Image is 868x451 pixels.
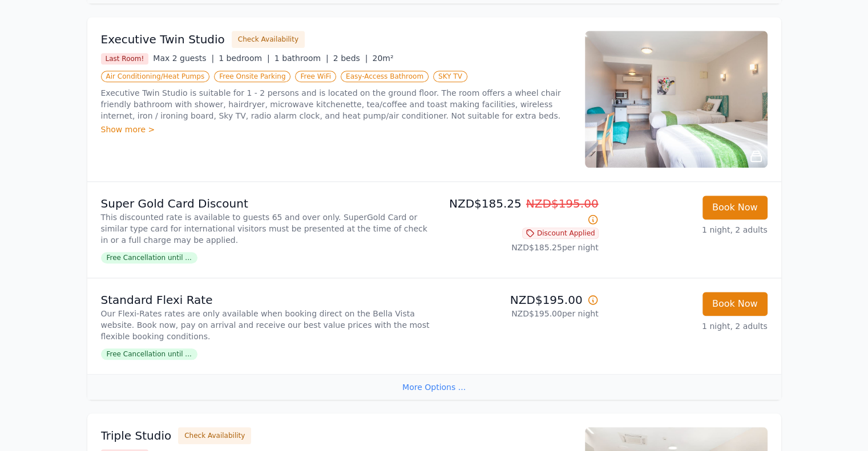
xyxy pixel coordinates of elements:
button: Check Availability [178,427,251,444]
span: NZD$195.00 [526,197,599,210]
p: 1 night, 2 adults [608,320,768,332]
span: SKY TV [433,71,467,82]
span: Free WiFi [295,71,336,82]
div: More Options ... [87,374,781,400]
p: NZD$185.25 per night [439,242,599,253]
div: Show more > [101,124,571,135]
p: Super Gold Card Discount [101,196,430,212]
p: NZD$195.00 per night [439,308,599,319]
p: Executive Twin Studio is suitable for 1 - 2 persons and is located on the ground floor. The room ... [101,87,571,121]
p: Standard Flexi Rate [101,292,430,308]
p: This discounted rate is available to guests 65 and over only. SuperGold Card or similar type card... [101,212,430,246]
span: Free Cancellation until ... [101,252,197,263]
span: Free Onsite Parking [214,71,290,82]
span: Air Conditioning/Heat Pumps [101,71,210,82]
span: 1 bathroom | [274,54,329,63]
h3: Executive Twin Studio [101,31,225,47]
span: 1 bedroom | [219,54,270,63]
p: Our Flexi-Rates rates are only available when booking direct on the Bella Vista website. Book now... [101,308,430,342]
span: Free Cancellation until ... [101,348,197,360]
h3: Triple Studio [101,428,172,444]
span: 2 beds | [333,54,368,63]
span: Easy-Access Bathroom [341,71,429,82]
span: Max 2 guests | [153,54,214,63]
p: NZD$195.00 [439,292,599,308]
p: 1 night, 2 adults [608,224,768,235]
span: 20m² [372,54,393,63]
button: Book Now [703,196,768,220]
p: NZD$185.25 [439,196,599,227]
button: Check Availability [232,31,305,48]
span: Last Room! [101,53,149,64]
button: Book Now [703,292,768,316]
span: Discount Applied [522,227,599,239]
